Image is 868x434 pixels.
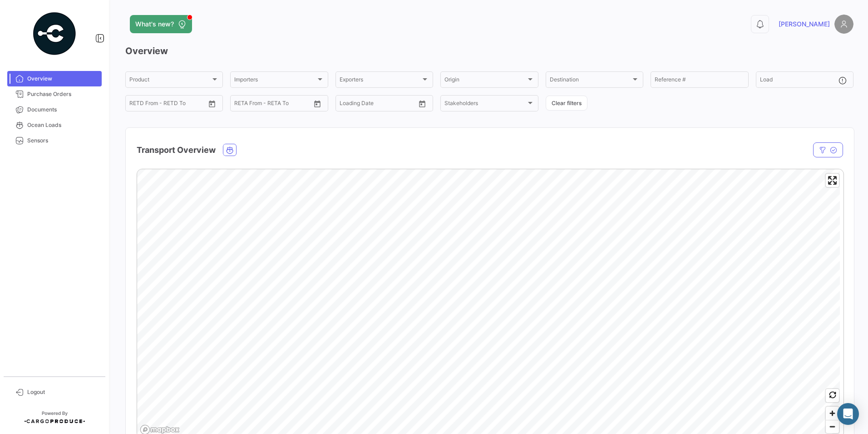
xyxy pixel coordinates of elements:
button: Enter fullscreen [826,174,839,187]
span: Stakeholders [444,101,526,108]
input: To [359,101,395,108]
a: Ocean Loads [7,117,102,133]
span: Purchase Orders [27,90,98,98]
input: To [148,101,185,108]
input: From [129,101,142,108]
a: Overview [7,71,102,86]
button: What's new? [130,15,192,33]
span: Origin [444,78,526,84]
span: What's new? [135,20,174,29]
input: To [253,101,290,108]
button: Zoom out [826,420,839,433]
span: Documents [27,106,98,114]
span: Sensors [27,136,98,145]
h3: Overview [125,45,853,57]
span: Exporters [340,78,421,84]
img: powered-by.png [32,11,77,56]
button: Open calendar [415,97,429,111]
span: Product [129,78,211,84]
span: Zoom out [826,420,839,433]
a: Purchase Orders [7,86,102,102]
button: Clear filters [546,96,587,111]
div: Abrir Intercom Messenger [837,403,859,425]
button: Open calendar [311,97,324,111]
span: Importers [234,78,316,84]
h4: Transport Overview [137,144,216,156]
img: placeholder-user.png [834,15,853,34]
button: Ocean [223,144,236,156]
a: Documents [7,102,102,117]
span: Destination [550,78,631,84]
span: Logout [27,388,98,396]
input: From [234,101,247,108]
span: Overview [27,75,98,83]
span: Ocean Loads [27,121,98,129]
button: Zoom in [826,407,839,420]
a: Sensors [7,133,102,148]
button: Open calendar [205,97,219,111]
input: From [340,101,352,108]
span: [PERSON_NAME] [779,20,830,29]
